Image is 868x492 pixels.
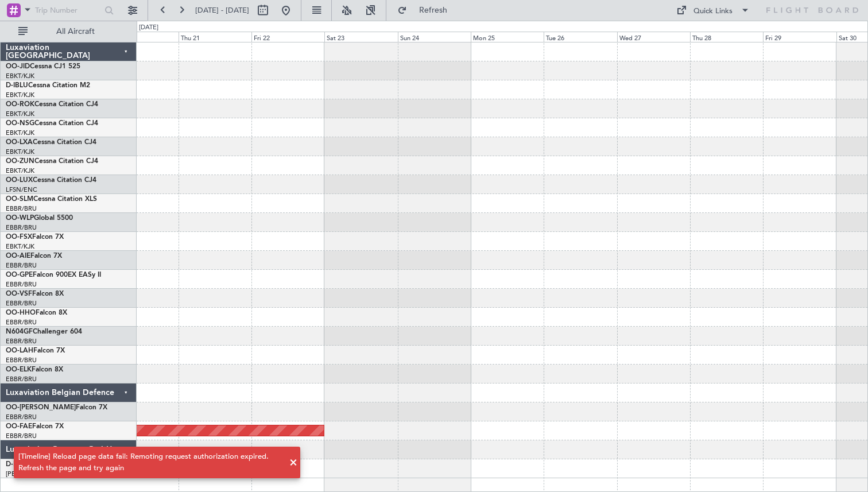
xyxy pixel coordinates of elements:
div: Sun 24 [398,32,471,42]
span: OO-NSG [6,120,34,127]
div: Mon 25 [471,32,544,42]
a: OO-WLPGlobal 5500 [6,215,73,222]
button: All Aircraft [13,22,125,41]
span: OO-LUX [6,177,33,184]
a: OO-FAEFalcon 7X [6,423,64,430]
a: EBBR/BRU [6,413,37,421]
a: OO-VSFFalcon 8X [6,290,64,297]
span: Refresh [409,6,458,14]
a: OO-AIEFalcon 7X [6,253,62,259]
a: EBBR/BRU [6,223,37,232]
a: EBKT/KJK [6,72,34,80]
input: Trip Number [35,2,101,19]
a: EBBR/BRU [6,375,37,383]
div: Sat 23 [324,32,397,42]
a: EBBR/BRU [6,432,37,440]
span: OO-SLM [6,196,33,203]
a: OO-ROKCessna Citation CJ4 [6,101,98,108]
a: OO-NSGCessna Citation CJ4 [6,120,98,127]
a: OO-SLMCessna Citation XLS [6,196,97,203]
a: EBBR/BRU [6,318,37,327]
span: [DATE] - [DATE] [195,5,249,16]
span: OO-LAH [6,347,33,354]
span: OO-FSX [6,234,32,241]
a: OO-LXACessna Citation CJ4 [6,139,96,146]
div: Fri 29 [763,32,836,42]
button: Quick Links [671,1,755,20]
div: [Timeline] Reload page data fail: Remoting request authorization expired. Refresh the page and tr... [18,451,283,474]
span: OO-GPE [6,272,33,278]
div: Wed 20 [105,32,178,42]
div: Wed 27 [617,32,690,42]
span: OO-ZUN [6,158,34,165]
div: Thu 21 [179,32,251,42]
a: OO-JIDCessna CJ1 525 [6,63,80,70]
a: EBKT/KJK [6,110,34,118]
a: EBKT/KJK [6,129,34,137]
span: OO-ROK [6,101,34,108]
a: OO-ELKFalcon 8X [6,366,63,373]
span: OO-FAE [6,423,32,430]
a: OO-HHOFalcon 8X [6,309,67,316]
span: OO-VSF [6,290,32,297]
a: OO-FSXFalcon 7X [6,234,64,241]
a: OO-ZUNCessna Citation CJ4 [6,158,98,165]
a: OO-LUXCessna Citation CJ4 [6,177,96,184]
a: LFSN/ENC [6,185,37,194]
a: EBBR/BRU [6,261,37,270]
span: OO-ELK [6,366,32,373]
div: Fri 22 [251,32,324,42]
button: Refresh [392,1,461,20]
span: All Aircraft [30,28,121,36]
a: EBBR/BRU [6,337,37,346]
span: OO-LXA [6,139,33,146]
a: EBKT/KJK [6,148,34,156]
span: OO-WLP [6,215,34,222]
a: EBBR/BRU [6,356,37,365]
a: EBKT/KJK [6,91,34,99]
a: EBBR/BRU [6,299,37,308]
a: N604GFChallenger 604 [6,328,82,335]
a: EBBR/BRU [6,204,37,213]
span: OO-JID [6,63,30,70]
a: EBBR/BRU [6,280,37,289]
span: OO-AIE [6,253,30,259]
a: OO-GPEFalcon 900EX EASy II [6,272,101,278]
div: [DATE] [139,23,158,33]
span: OO-[PERSON_NAME] [6,404,76,411]
a: EBKT/KJK [6,166,34,175]
a: EBKT/KJK [6,242,34,251]
a: OO-[PERSON_NAME]Falcon 7X [6,404,107,411]
a: D-IBLUCessna Citation M2 [6,82,90,89]
span: D-IBLU [6,82,28,89]
div: Quick Links [693,6,733,17]
span: N604GF [6,328,33,335]
div: Thu 28 [690,32,763,42]
a: OO-LAHFalcon 7X [6,347,65,354]
div: Tue 26 [544,32,617,42]
span: OO-HHO [6,309,36,316]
